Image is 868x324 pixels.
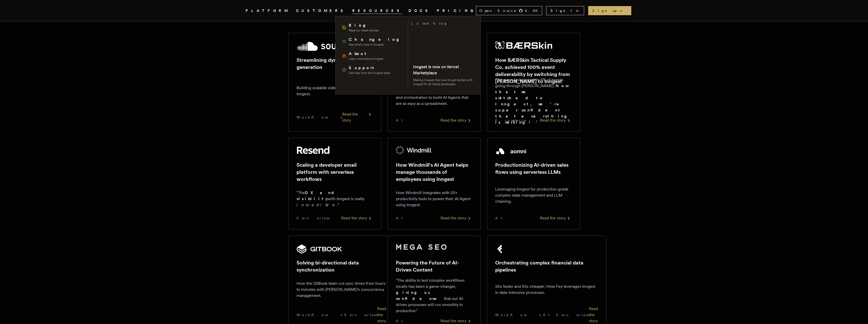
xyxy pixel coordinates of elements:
div: Read the story [440,117,472,123]
span: AI [396,118,407,123]
em: incredible [297,202,337,207]
a: Sign In [546,6,584,15]
span: AI [396,318,407,323]
h2: Orchestrating complex financial data pipelines [495,259,598,273]
a: CUSTOMERS [296,8,346,14]
span: → [619,8,627,13]
p: Building scalable video pipelines with Inngest. [297,85,373,97]
span: Serverless [297,216,329,221]
p: How the GitBook team cut sync times from hours to minutes with [PERSON_NAME]'s concurrency manage... [297,280,386,299]
span: Get help from the Inngest team [349,71,390,75]
span: Support [349,65,390,71]
span: 4.3 K [525,8,541,13]
span: AI [495,216,506,221]
span: Read our latest articles [349,28,379,32]
span: Learn more about Inngest [349,57,383,61]
strong: DX and visibility [297,190,338,201]
span: Serverless [556,312,589,317]
a: DOCS [409,8,431,14]
button: PLATFORM [246,8,290,14]
img: GitBook [297,244,343,254]
img: Mega SEO [396,244,447,250]
p: "The ability to test complex workflows locally has been a game-changer, that our AI-driven proces... [396,277,472,314]
img: Aomni [495,146,527,156]
span: Blog [349,22,379,28]
h2: Solving bi-directional data synchronization [297,259,386,273]
span: E-commerce [495,118,527,123]
h3: Latest blog [415,20,451,26]
a: BÆRSkin Tactical Supply Co. logoHow BÆRSkin Tactical Supply Co. achieved 100% event deliverabilit... [487,33,580,132]
span: See what's new in Inngest [349,43,403,47]
h2: How BÆRSkin Tactical Supply Co. achieved 100% event deliverability by switching from [PERSON_NAME... [495,56,572,85]
span: Workflows [297,312,342,317]
span: AI [396,216,407,221]
a: SoundCloud logoStreamlining dynamic video generationBuilding scalable video pipelines with Innges... [288,33,381,132]
div: Read the story [342,111,373,123]
a: BlogRead our latest articles [340,20,408,34]
span: Open Source [479,8,517,13]
div: Read the story [440,215,472,221]
a: AboutLearn more about Inngest [340,49,408,63]
strong: Now that we switched to Inngest, we're super confident that everything is working! [495,83,571,125]
span: Changelog [349,36,403,43]
a: Aomni logoProductionizing AI-driven sales flows using serverless LLMsLeveraging Inngest for produ... [487,138,580,230]
p: 50x faster and 50x cheaper. How Fey leverages Inngest in data-intensive processes. [495,283,598,296]
a: Resend logoScaling a developer email platform with serverless workflows"TheDX and visibilitywith ... [288,138,381,230]
h2: Powering the Future of AI-Driven Content [396,259,472,273]
div: Read the story [440,318,472,324]
div: Read the story [589,306,598,324]
a: Inngest is now on Vercel Marketplace [417,64,462,75]
span: Serverless [344,312,377,317]
a: SupportGet help from the Inngest team [340,63,408,77]
p: How Windmill integrates with 20+ productivity tools to power their AI Agent using Inngest. [396,190,472,208]
h2: Productionizing AI-driven sales flows using serverless LLMs [495,161,572,176]
img: Windmill [396,146,432,154]
div: Read the story [341,215,373,221]
a: ChangelogSee what's new in Inngest [340,34,408,49]
div: Read the story [540,215,572,221]
p: Leveraging Inngest for production-grade complex state management and LLM chaining. [495,186,572,204]
span: AI [543,312,554,317]
span: About [349,51,383,57]
p: How [PERSON_NAME] uses flow control and orchestration to build AI Agents that are as easy as a sp... [396,88,472,107]
span: Workflows [495,312,541,317]
div: Read the story [540,117,572,123]
a: Windmill logoHow Windmill's AI Agent helps manage thousands of employees using InngestHow Windmil... [387,138,481,230]
h2: How Windmill's AI Agent helps manage thousands of employees using Inngest [396,161,472,183]
h2: Scaling a developer email platform with serverless workflows [297,161,373,183]
img: Fey [495,244,505,254]
a: Sign up [588,6,631,15]
p: "The with Inngest is really ." [297,190,373,208]
strong: giving us confidence [396,290,444,301]
button: RESOURCES [352,8,402,14]
h2: Streamlining dynamic video generation [297,56,373,71]
img: SoundCloud [297,41,373,51]
div: Read the story [377,306,386,324]
p: "We were losing roughly 6% of events going through [PERSON_NAME]. ." [495,77,572,125]
span: Workflows [297,115,342,120]
img: BÆRSkin Tactical Supply Co. [495,41,552,49]
a: PRICING [437,8,476,14]
img: Resend [297,146,329,154]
